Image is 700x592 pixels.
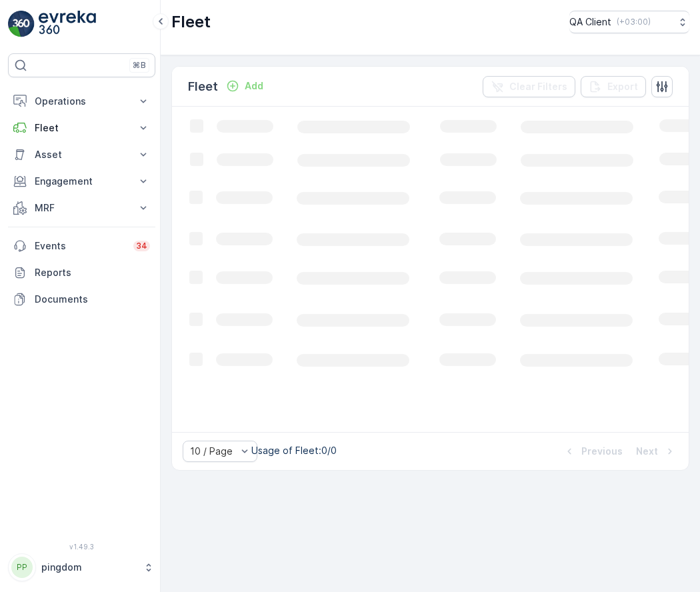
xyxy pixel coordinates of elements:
[8,195,155,221] button: MRF
[11,557,33,578] div: PP
[136,241,147,251] p: 34
[569,15,611,29] p: QA Client
[509,80,567,93] p: Clear Filters
[221,78,269,94] button: Add
[35,175,129,188] p: Engagement
[8,286,155,313] a: Documents
[188,77,218,96] p: Fleet
[569,11,689,33] button: QA Client(+03:00)
[41,561,137,574] p: pingdom
[245,79,263,93] p: Add
[35,95,129,108] p: Operations
[8,168,155,195] button: Engagement
[8,553,155,581] button: PPpingdom
[607,80,638,93] p: Export
[35,266,150,279] p: Reports
[8,11,35,37] img: logo
[581,445,623,458] p: Previous
[483,76,575,97] button: Clear Filters
[35,148,129,161] p: Asset
[561,443,624,459] button: Previous
[39,11,96,37] img: logo_light-DOdMpM7g.png
[35,239,125,253] p: Events
[133,60,146,71] p: ⌘B
[35,201,129,215] p: MRF
[636,445,658,458] p: Next
[635,443,678,459] button: Next
[8,259,155,286] a: Reports
[8,543,155,551] span: v 1.49.3
[617,17,651,27] p: ( +03:00 )
[171,11,211,33] p: Fleet
[35,121,129,135] p: Fleet
[8,141,155,168] button: Asset
[35,293,150,306] p: Documents
[8,88,155,115] button: Operations
[581,76,646,97] button: Export
[8,233,155,259] a: Events34
[8,115,155,141] button: Fleet
[251,444,337,457] p: Usage of Fleet : 0/0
